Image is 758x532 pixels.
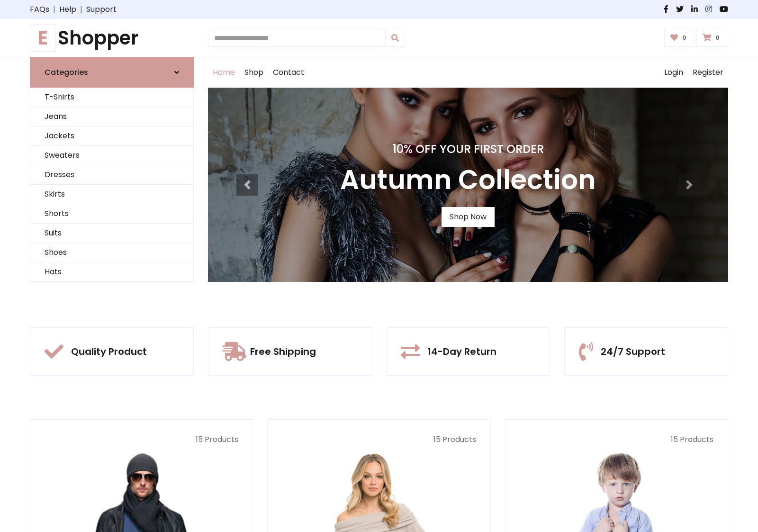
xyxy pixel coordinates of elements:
a: Skirts [30,185,193,204]
h5: 14-Day Return [427,346,496,357]
span: 0 [713,34,722,42]
a: Home [208,57,240,88]
h5: 24/7 Support [601,346,665,357]
a: Dresses [30,165,193,185]
a: Categories [30,57,194,88]
a: EShopper [30,27,194,49]
a: 0 [696,29,728,47]
span: E [30,24,56,52]
a: 0 [664,29,695,47]
a: T-Shirts [30,88,193,107]
h4: 10% Off Your First Order [340,143,596,156]
p: 15 Products [45,434,238,445]
a: Shorts [30,204,193,224]
a: Register [688,57,728,88]
p: 15 Products [282,434,476,445]
h5: Quality Product [71,346,147,357]
a: FAQs [30,4,49,15]
span: 0 [680,34,689,42]
a: Login [659,57,688,88]
a: Help [59,4,76,15]
span: | [49,4,59,15]
a: Shoes [30,243,193,262]
p: 15 Products [520,434,713,445]
a: Hats [30,262,193,282]
a: Jeans [30,107,193,126]
a: Jackets [30,126,193,146]
a: Shop Now [442,207,495,227]
h1: Shopper [30,27,194,49]
h5: Free Shipping [250,346,316,357]
h6: Categories [45,68,88,77]
a: Support [86,4,117,15]
a: Contact [268,57,309,88]
a: Sweaters [30,146,193,165]
h3: Autumn Collection [340,164,596,196]
a: Shop [240,57,268,88]
span: | [76,4,86,15]
a: Suits [30,224,193,243]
